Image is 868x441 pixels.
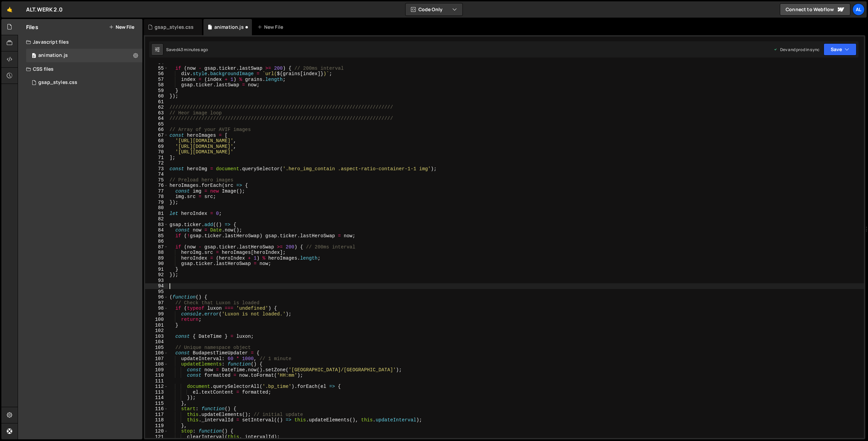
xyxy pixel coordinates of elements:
div: 91 [145,267,168,272]
div: 82 [145,216,168,222]
div: 121 [145,434,168,440]
div: 64 [145,116,168,122]
div: 95 [145,289,168,295]
div: 71 [145,155,168,161]
div: 112 [145,384,168,390]
div: 84 [145,227,168,233]
div: 99 [145,311,168,317]
a: Connect to Webflow [780,3,850,16]
div: 55 [145,66,168,71]
button: New File [109,24,134,30]
div: 120 [145,428,168,434]
div: 97 [145,300,168,306]
div: 59 [145,88,168,94]
div: ALT.WERK 2.0 [26,5,63,14]
div: 109 [145,367,168,373]
div: 116 [145,406,168,412]
div: 90 [145,261,168,267]
div: 83 [145,222,168,228]
div: 62 [145,105,168,110]
div: 67 [145,133,168,138]
div: 106 [145,350,168,356]
div: 89 [145,256,168,261]
button: Code Only [406,3,462,16]
div: 75 [145,177,168,183]
div: 72 [145,160,168,166]
div: 119 [145,423,168,429]
div: 100 [145,317,168,323]
div: 70 [145,149,168,155]
span: 0 [32,53,36,59]
div: 76 [145,183,168,189]
div: 61 [145,99,168,105]
h2: Files [26,23,38,31]
div: 87 [145,244,168,250]
div: 60 [145,93,168,99]
div: 69 [145,144,168,150]
a: 🤙 [1,1,18,18]
div: 73 [145,166,168,172]
div: animation.js [38,52,68,59]
div: 105 [145,345,168,351]
div: 68 [145,138,168,144]
div: gsap_styles.css [155,24,194,30]
div: 111 [145,378,168,384]
div: 115 [145,401,168,406]
div: Javascript files [18,35,142,49]
div: 104 [145,339,168,345]
div: 79 [145,200,168,205]
div: Dev and prod in sync [773,47,820,52]
div: 85 [145,233,168,239]
div: 81 [145,211,168,217]
div: 117 [145,412,168,418]
div: CSS files [18,62,142,76]
div: New File [257,24,286,30]
div: 118 [145,417,168,423]
div: 80 [145,205,168,211]
div: 103 [145,334,168,339]
div: 58 [145,82,168,88]
a: AL [852,3,865,16]
div: 96 [145,294,168,300]
div: 56 [145,71,168,77]
div: 110 [145,373,168,378]
div: 102 [145,328,168,334]
div: animation.js [214,24,244,30]
div: 113 [145,390,168,395]
div: 94 [145,283,168,289]
div: 107 [145,356,168,362]
div: 92 [145,272,168,278]
div: 65 [145,122,168,127]
div: 93 [145,278,168,284]
div: 114 [145,395,168,401]
div: 63 [145,110,168,116]
div: 101 [145,323,168,328]
div: 74 [145,172,168,177]
div: 86 [145,239,168,244]
div: 77 [145,189,168,194]
div: 88 [145,250,168,256]
div: gsap_styles.css [38,80,77,86]
div: Saved [166,47,208,52]
div: 78 [145,194,168,200]
div: 98 [145,306,168,311]
div: 66 [145,127,168,133]
div: 14912/38821.js [26,49,142,62]
div: 43 minutes ago [178,47,208,52]
div: 14912/40509.css [26,76,142,89]
button: Save [824,43,856,56]
div: 108 [145,361,168,367]
div: 57 [145,77,168,83]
